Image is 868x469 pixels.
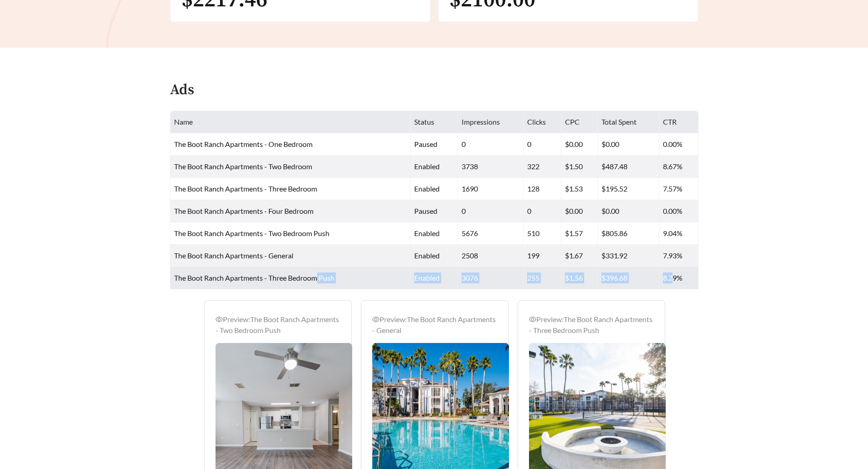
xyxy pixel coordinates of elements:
span: eye [372,316,380,323]
td: $0.00 [598,133,659,156]
td: 8.67% [659,156,699,178]
td: $487.48 [598,156,659,178]
div: Preview: The Boot Ranch Apartments - General [372,314,497,336]
h4: Ads [170,82,194,98]
span: enabled [414,162,440,171]
td: $396.68 [598,267,659,289]
span: paused [414,140,437,148]
td: 1690 [458,178,524,200]
td: 0.00% [659,200,699,222]
td: 0 [524,133,561,156]
td: 9.04% [659,222,699,245]
td: $0.00 [561,133,598,156]
td: $1.57 [561,222,598,245]
span: The Boot Ranch Apartments - Four Bedroom [174,207,313,215]
span: CTR [663,117,677,126]
td: $0.00 [561,200,598,222]
td: 0 [458,133,524,156]
td: $805.86 [598,222,659,245]
td: $1.53 [561,178,598,200]
td: 3076 [458,267,524,289]
th: Status [411,111,458,133]
td: 128 [524,178,561,200]
td: 0 [458,200,524,222]
td: 199 [524,245,561,267]
th: Total Spent [598,111,659,133]
span: enabled [414,229,440,237]
span: The Boot Ranch Apartments - Three Bedroom [174,184,317,193]
div: Preview: The Boot Ranch Apartments - Three Bedroom Push [529,314,654,336]
span: The Boot Ranch Apartments - Two Bedroom Push [174,229,329,237]
td: 322 [524,156,561,178]
td: 3738 [458,156,524,178]
span: eye [216,316,223,323]
td: $1.56 [561,267,598,289]
span: The Boot Ranch Apartments - Three Bedroom Push [174,273,334,282]
td: 7.57% [659,178,699,200]
span: The Boot Ranch Apartments - One Bedroom [174,140,313,148]
th: Name [170,111,411,133]
td: 2508 [458,245,524,267]
span: enabled [414,184,440,193]
span: enabled [414,273,440,282]
span: The Boot Ranch Apartments - General [174,251,293,260]
td: $195.52 [598,178,659,200]
span: The Boot Ranch Apartments - Two Bedroom [174,162,312,171]
span: enabled [414,251,440,260]
td: 0 [524,200,561,222]
td: 5676 [458,222,524,245]
th: Clicks [524,111,561,133]
td: $1.50 [561,156,598,178]
span: eye [529,316,536,323]
div: Preview: The Boot Ranch Apartments - Two Bedroom Push [216,314,340,336]
td: 0.00% [659,133,699,156]
td: $0.00 [598,200,659,222]
td: 255 [524,267,561,289]
span: paused [414,207,437,215]
td: 510 [524,222,561,245]
td: $331.92 [598,245,659,267]
td: 8.29% [659,267,699,289]
th: Impressions [458,111,524,133]
span: CPC [565,117,580,126]
td: 7.93% [659,245,699,267]
td: $1.67 [561,245,598,267]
